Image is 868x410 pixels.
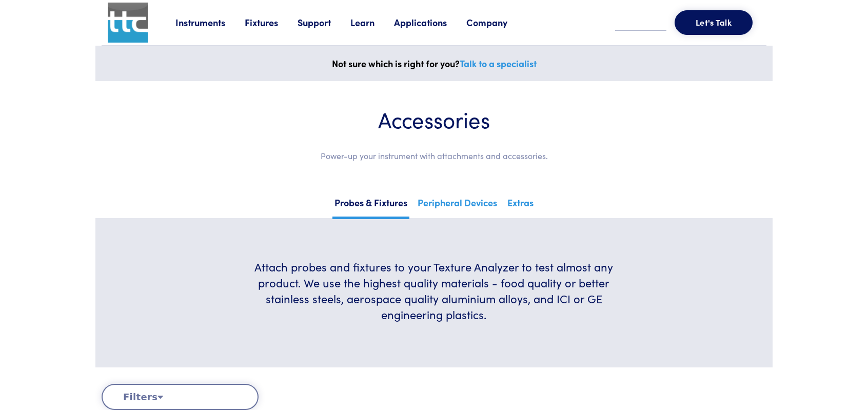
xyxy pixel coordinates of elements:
h6: Attach probes and fixtures to your Texture Analyzer to test almost any product. We use the highes... [242,259,626,322]
img: ttc_logo_1x1_v1.0.png [108,3,148,43]
a: Extras [505,194,536,217]
p: Power-up your instrument with attachments and accessories. [126,149,742,163]
a: Talk to a specialist [460,57,537,70]
h1: Accessories [126,106,742,133]
a: Applications [394,16,466,29]
a: Peripheral Devices [416,194,499,217]
button: Let's Talk [675,10,753,35]
a: Probes & Fixtures [332,194,409,219]
a: Support [298,16,350,29]
a: Learn [350,16,394,29]
button: Filters [102,384,259,410]
p: Not sure which is right for you? [102,56,766,71]
a: Fixtures [245,16,298,29]
a: Company [466,16,527,29]
a: Instruments [175,16,245,29]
